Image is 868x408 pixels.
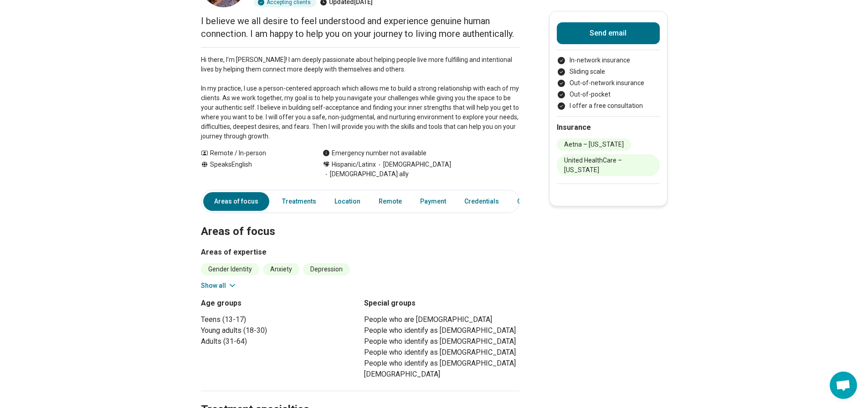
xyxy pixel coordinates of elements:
[201,314,357,325] li: Teens (13-17)
[557,101,660,111] li: I offer a free consultation
[323,169,409,179] span: [DEMOGRAPHIC_DATA] ally
[201,148,304,158] div: Remote / In-person
[364,336,520,347] li: People who identify as [DEMOGRAPHIC_DATA]
[303,263,350,275] li: Depression
[557,56,660,111] ul: Payment options
[364,298,520,309] h3: Special groups
[459,192,504,211] a: Credentials
[364,325,520,336] li: People who identify as [DEMOGRAPHIC_DATA]
[277,192,322,211] a: Treatments
[557,138,631,151] li: Aetna – [US_STATE]
[557,90,660,99] li: Out-of-pocket
[557,78,660,88] li: Out-of-network insurance
[201,160,304,179] div: Speaks English
[201,325,357,336] li: Young adults (18-30)
[201,202,520,240] h2: Areas of focus
[201,55,520,141] p: Hi there, I'm [PERSON_NAME]! I am deeply passionate about helping people live more fulfilling and...
[830,372,857,399] a: Open chat
[332,160,376,169] span: Hispanic/Latinx
[557,122,660,133] h2: Insurance
[364,314,520,325] li: People who are [DEMOGRAPHIC_DATA]
[376,160,451,169] span: [DEMOGRAPHIC_DATA]
[201,336,357,347] li: Adults (31-64)
[201,247,520,258] h3: Areas of expertise
[201,281,237,291] button: Show all
[557,56,660,65] li: In-network insurance
[364,347,520,358] li: People who identify as [DEMOGRAPHIC_DATA]
[201,15,520,40] p: I believe we all desire to feel understood and experience genuine human connection. I am happy to...
[373,192,407,211] a: Remote
[323,148,426,158] div: Emergency number not available
[329,192,366,211] a: Location
[557,67,660,76] li: Sliding scale
[557,154,660,176] li: United HealthCare – [US_STATE]
[201,298,357,309] h3: Age groups
[201,263,259,275] li: Gender Identity
[364,369,520,380] li: [DEMOGRAPHIC_DATA]
[203,192,269,211] a: Areas of focus
[415,192,452,211] a: Payment
[263,263,299,275] li: Anxiety
[557,22,660,44] button: Send email
[512,192,544,211] a: Other
[364,358,520,369] li: People who identify as [DEMOGRAPHIC_DATA]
